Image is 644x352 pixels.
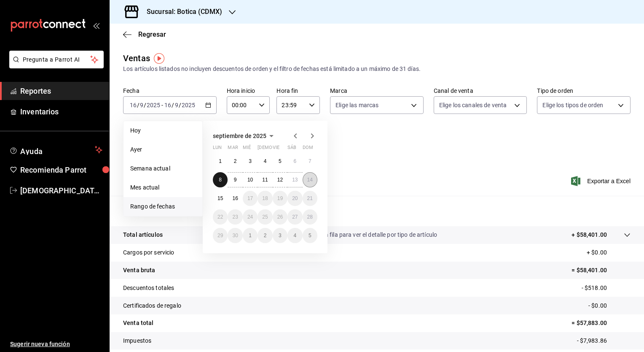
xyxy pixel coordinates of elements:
[303,172,317,187] button: 14 de septiembre de 2025
[307,177,313,183] abbr: 14 de septiembre de 2025
[138,30,166,38] span: Regresar
[232,214,238,220] abbr: 23 de septiembre de 2025
[217,214,223,220] abbr: 22 de septiembre de 2025
[287,228,302,243] button: 4 de octubre de 2025
[9,51,104,68] button: Pregunta a Parrot AI
[123,88,217,94] label: Fecha
[293,233,296,238] abbr: 4 de octubre de 2025
[273,172,287,187] button: 12 de septiembre de 2025
[123,206,631,216] p: Resumen
[243,228,258,243] button: 1 de octubre de 2025
[258,209,272,225] button: 25 de septiembre de 2025
[219,177,222,183] abbr: 8 de septiembre de 2025
[262,177,268,183] abbr: 11 de septiembre de 2025
[123,301,181,310] p: Certificados de regalo
[123,284,174,292] p: Descuentos totales
[144,102,146,108] span: /
[20,106,102,117] span: Inventarios
[330,88,424,94] label: Marca
[154,53,164,64] img: Tooltip marker
[228,228,242,243] button: 30 de septiembre de 2025
[273,154,287,169] button: 5 de septiembre de 2025
[217,233,223,238] abbr: 29 de septiembre de 2025
[228,209,242,225] button: 23 de septiembre de 2025
[213,228,228,243] button: 29 de septiembre de 2025
[439,101,507,109] span: Elige los canales de venta
[287,154,302,169] button: 6 de septiembre de 2025
[287,145,296,154] abbr: sábado
[174,102,179,108] input: --
[228,145,238,154] abbr: martes
[123,230,163,239] p: Total artículos
[130,126,196,135] span: Hoy
[228,172,242,187] button: 9 de septiembre de 2025
[179,102,181,108] span: /
[258,154,272,169] button: 4 de septiembre de 2025
[287,172,302,187] button: 13 de septiembre de 2025
[249,158,252,164] abbr: 3 de septiembre de 2025
[20,164,102,176] span: Recomienda Parrot
[172,102,174,108] span: /
[307,214,313,220] abbr: 28 de septiembre de 2025
[130,202,196,211] span: Rango de fechas
[258,191,272,206] button: 18 de septiembre de 2025
[264,158,267,164] abbr: 4 de septiembre de 2025
[277,195,283,201] abbr: 19 de septiembre de 2025
[130,145,196,154] span: Ayer
[123,319,153,328] p: Venta total
[130,164,196,173] span: Semana actual
[247,214,253,220] abbr: 24 de septiembre de 2025
[161,102,163,108] span: -
[303,154,317,169] button: 7 de septiembre de 2025
[292,214,298,220] abbr: 27 de septiembre de 2025
[258,228,272,243] button: 2 de octubre de 2025
[123,30,166,38] button: Regresar
[276,88,320,94] label: Hora fin
[146,102,161,108] input: ----
[20,185,102,196] span: [DEMOGRAPHIC_DATA][PERSON_NAME][DATE]
[573,176,631,186] button: Exportar a Excel
[307,195,313,201] abbr: 21 de septiembre de 2025
[140,7,222,17] h3: Sucursal: Botica (CDMX)
[577,336,631,345] p: - $7,983.86
[303,145,313,154] abbr: domingo
[217,195,223,201] abbr: 15 de septiembre de 2025
[123,52,150,65] div: Ventas
[234,177,237,183] abbr: 9 de septiembre de 2025
[262,214,268,220] abbr: 25 de septiembre de 2025
[140,102,144,108] input: --
[10,340,102,349] span: Sugerir nueva función
[279,233,282,238] abbr: 3 de octubre de 2025
[23,55,91,64] span: Pregunta a Parrot AI
[130,183,196,192] span: Mes actual
[243,172,258,187] button: 10 de septiembre de 2025
[303,228,317,243] button: 5 de octubre de 2025
[572,266,631,275] p: = $58,401.00
[20,145,91,155] span: Ayuda
[279,158,282,164] abbr: 5 de septiembre de 2025
[537,88,631,94] label: Tipo de orden
[213,145,222,154] abbr: lunes
[247,195,253,201] abbr: 17 de septiembre de 2025
[335,101,378,109] span: Elige las marcas
[262,195,268,201] abbr: 18 de septiembre de 2025
[227,88,270,94] label: Hora inicio
[277,214,283,220] abbr: 26 de septiembre de 2025
[588,301,631,310] p: - $0.00
[232,233,238,238] abbr: 30 de septiembre de 2025
[213,131,276,141] button: septiembre de 2025
[20,85,102,97] span: Reportes
[434,88,527,94] label: Canal de venta
[572,230,607,239] p: + $58,401.00
[243,154,258,169] button: 3 de septiembre de 2025
[273,228,287,243] button: 3 de octubre de 2025
[123,266,155,275] p: Venta bruta
[292,177,298,183] abbr: 13 de septiembre de 2025
[292,195,298,201] abbr: 20 de septiembre de 2025
[213,154,228,169] button: 1 de septiembre de 2025
[243,191,258,206] button: 17 de septiembre de 2025
[164,102,172,108] input: --
[287,209,302,225] button: 27 de septiembre de 2025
